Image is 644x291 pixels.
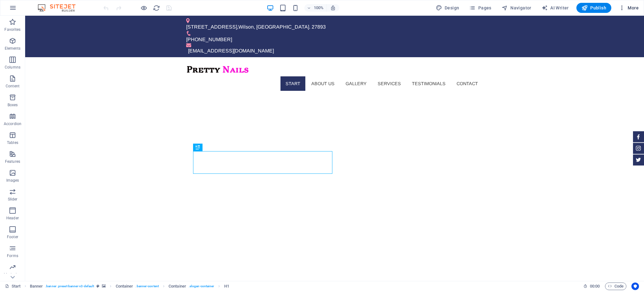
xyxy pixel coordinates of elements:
span: Click to select. Double-click to edit [169,283,186,290]
button: Click here to leave preview mode and continue editing [140,4,147,12]
span: Code [608,283,624,290]
span: Click to select. Double-click to edit [30,283,43,290]
p: Images [6,178,19,183]
p: Columns [5,65,20,70]
button: Pages [467,3,494,13]
button: 100% [304,4,327,12]
p: Slider [8,197,18,202]
span: Click to select. Double-click to edit [224,283,229,290]
h6: 100% [314,4,324,12]
div: Design (Ctrl+Alt+Y) [433,3,462,13]
a: Click to cancel selection. Double-click to open Pages [5,283,21,290]
i: This element is a customizable preset [97,284,99,288]
button: Publish [576,3,611,13]
p: Header [6,216,19,221]
button: Code [605,283,626,290]
span: Publish [581,5,606,11]
span: : [594,284,595,288]
h6: Session time [583,283,600,290]
p: Footer [7,234,18,239]
nav: breadcrumb [30,283,229,290]
i: This element contains a background [102,284,106,288]
span: Navigator [502,5,531,11]
p: Elements [5,46,21,51]
button: Usercentrics [631,283,639,290]
span: Pages [469,5,491,11]
span: . slogan-container [189,283,214,290]
i: On resize automatically adjust zoom level to fit chosen device. [330,5,336,11]
p: Marketing [4,272,21,277]
p: Forms [7,253,18,258]
i: Reload page [153,4,160,12]
p: Boxes [8,102,18,107]
span: More [619,5,639,11]
p: Tables [7,140,18,145]
span: Design [436,5,459,11]
span: Click to select. Double-click to edit [116,283,133,290]
span: AI Writer [541,5,569,11]
span: . banner-content [136,283,158,290]
button: Navigator [499,3,534,13]
p: Accordion [4,121,21,126]
span: 00 00 [590,283,600,290]
img: Editor Logo [36,4,83,12]
button: AI Writer [539,3,571,13]
button: More [616,3,641,13]
p: Content [6,84,19,89]
span: . banner .preset-banner-v3-default [45,283,94,290]
button: Design [433,3,462,13]
p: Favorites [4,27,20,32]
button: reload [153,4,160,12]
p: Features [5,159,20,164]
